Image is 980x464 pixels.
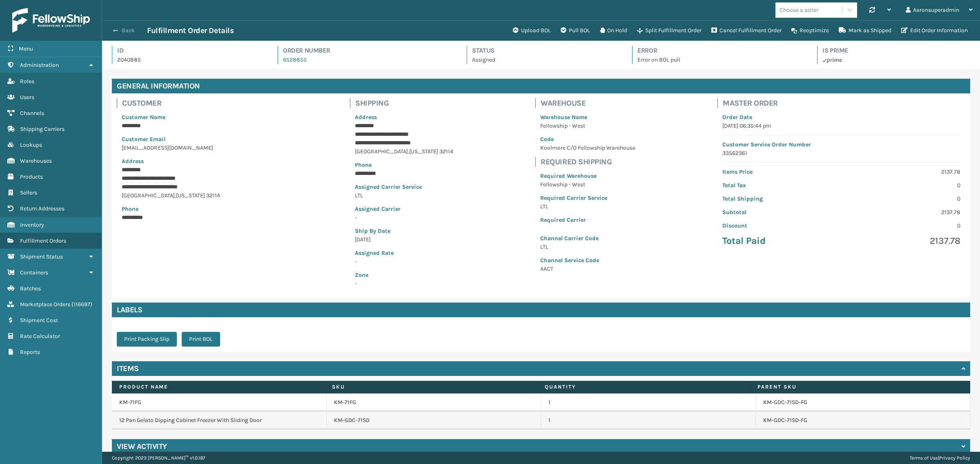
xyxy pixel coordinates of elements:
[901,27,908,33] i: Edit
[122,135,268,144] p: Customer Email
[175,192,176,199] span: ,
[722,122,960,130] p: [DATE] 06:35:44 pm
[540,180,635,189] p: Fellowship - West
[723,98,965,108] h4: Master Order
[595,22,632,39] button: On Hold
[147,26,234,35] h3: Fulfillment Order Details
[19,45,33,52] span: Menu
[122,205,268,213] p: Phone
[20,285,41,292] span: Batches
[355,183,453,191] p: Assigned Carrier Service
[122,98,273,108] h4: Customer
[122,158,144,165] span: Address
[117,55,263,64] p: 2040885
[846,208,960,217] p: 2137.78
[910,455,938,461] a: Terms of Use
[722,113,960,122] p: Order Date
[756,411,971,429] td: KM-GDC-71SD-FG
[896,22,973,39] button: Edit Order Information
[822,46,970,55] h4: Is Prime
[182,332,220,347] button: Print BOL
[409,148,438,155] span: [US_STATE]
[20,221,44,228] span: Inventory
[20,126,65,133] span: Shipping Carriers
[541,98,640,108] h4: Warehouse
[283,46,452,55] h4: Order Number
[20,94,34,101] span: Users
[176,192,205,199] span: [US_STATE]
[117,442,167,451] h4: View Activity
[355,205,453,213] p: Assigned Carrier
[112,303,970,317] h4: Labels
[20,157,52,164] span: Warehouses
[20,78,34,85] span: Roles
[472,46,617,55] h4: Status
[722,194,836,203] p: Total Shipping
[20,253,63,260] span: Shipment Status
[355,227,453,235] p: Ship By Date
[540,172,635,180] p: Required Warehouse
[540,113,635,122] p: Warehouse Name
[408,148,409,155] span: ,
[332,383,530,391] label: SKU
[711,27,717,33] i: Cancel Fulfillment Order
[355,235,453,244] p: [DATE]
[780,6,818,14] div: Choose a seller
[722,149,960,157] p: 33562361
[541,393,756,411] td: 1
[910,452,970,464] div: |
[355,148,408,155] span: [GEOGRAPHIC_DATA]
[791,28,797,34] i: Reoptimize
[20,349,40,356] span: Reports
[355,271,453,287] span: -
[117,332,177,347] button: Print Packing Slip
[706,22,786,39] button: Cancel Fulfillment Order
[540,256,635,265] p: Channel Service Code
[355,161,453,169] p: Phone
[122,144,268,152] p: [EMAIL_ADDRESS][DOMAIN_NAME]
[846,181,960,190] p: 0
[722,221,836,230] p: Discount
[722,208,836,217] p: Subtotal
[545,383,742,391] label: Quantity
[112,393,327,411] td: KM-71FG
[12,8,90,33] img: logo
[355,249,453,257] p: Assigned Rate
[541,411,756,429] td: 1
[355,271,453,279] p: Zone
[834,22,896,39] button: Mark as Shipped
[637,55,802,64] p: Error on BOL pull
[756,393,971,411] td: KM-GDC-71SD-FG
[355,257,453,266] p: -
[334,398,356,407] a: KM-71FG
[20,173,43,180] span: Products
[632,22,706,39] button: Split Fulfillment Order
[439,148,453,155] span: 32114
[117,364,139,373] h4: Items
[355,213,453,222] p: -
[846,168,960,176] p: 2137.78
[541,157,640,167] h4: Required Shipping
[722,140,960,149] p: Customer Service Order Number
[355,98,458,108] h4: Shipping
[540,122,635,130] p: Fellowship - West
[722,168,836,176] p: Items Price
[508,22,556,39] button: Upload BOL
[20,205,65,212] span: Return Addresses
[20,269,48,276] span: Containers
[839,27,846,33] i: Mark as Shipped
[540,265,635,273] p: AACT
[20,189,37,196] span: Sellers
[757,383,955,391] label: Parent SKU
[117,46,263,55] h4: Id
[20,62,59,68] span: Administration
[540,243,635,251] p: LTL
[112,452,205,464] p: Copyright 2023 [PERSON_NAME]™ v 1.0.187
[637,46,802,55] h4: Error
[722,235,836,247] p: Total Paid
[600,27,605,33] i: On Hold
[846,221,960,230] p: 0
[540,144,635,152] p: Koolmore C/O Fellowship Warehouse
[540,234,635,243] p: Channel Carrier Code
[846,235,960,247] p: 2137.78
